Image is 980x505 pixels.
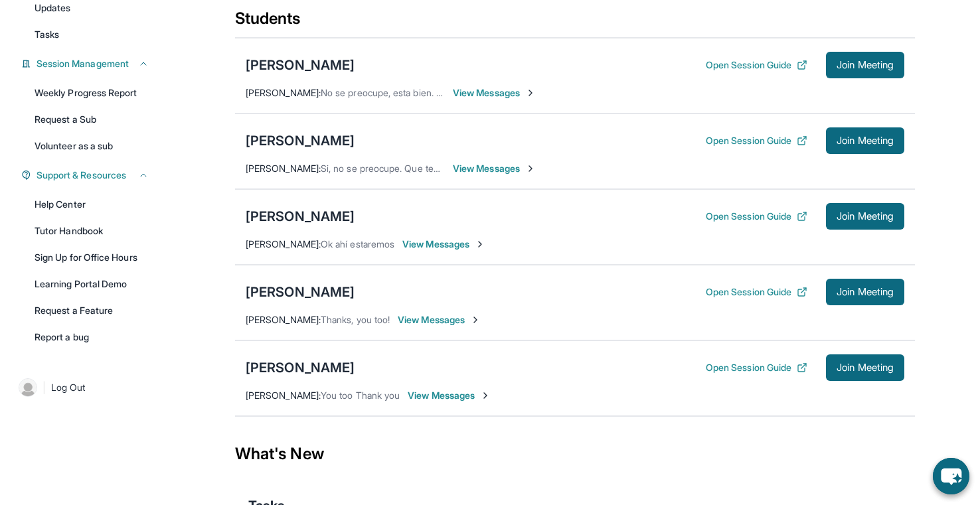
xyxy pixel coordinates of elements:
[27,134,157,158] a: Volunteer as a sub
[31,169,149,182] button: Support & Resources
[19,378,37,397] img: user-img
[826,203,904,230] button: Join Meeting
[837,212,894,220] span: Join Meeting
[27,192,157,216] a: Help Center
[453,162,536,175] span: View Messages
[246,390,321,401] span: [PERSON_NAME] :
[480,390,491,401] img: Chevron-Right
[246,163,321,174] span: [PERSON_NAME] :
[321,163,504,174] span: Si, no se preocupe. Que tenga buena tarde.
[13,373,157,402] a: |Log Out
[246,56,355,74] div: [PERSON_NAME]
[246,87,321,98] span: [PERSON_NAME] :
[27,81,157,105] a: Weekly Progress Report
[525,163,536,174] img: Chevron-Right
[246,314,321,325] span: [PERSON_NAME] :
[826,52,904,78] button: Join Meeting
[706,210,807,223] button: Open Session Guide
[706,361,807,374] button: Open Session Guide
[525,88,536,98] img: Chevron-Right
[402,238,485,251] span: View Messages
[235,425,915,483] div: What's New
[27,272,157,296] a: Learning Portal Demo
[706,134,807,147] button: Open Session Guide
[837,61,894,69] span: Join Meeting
[37,57,129,70] span: Session Management
[453,86,536,100] span: View Messages
[51,381,86,394] span: Log Out
[321,87,843,98] span: No se preocupe, esta bien. También queria recordarle que para esta sessions su estudiante va a ne...
[37,169,126,182] span: Support & Resources
[826,127,904,154] button: Join Meeting
[42,380,46,396] span: |
[246,131,355,150] div: [PERSON_NAME]
[321,390,400,401] span: You too Thank you
[475,239,485,250] img: Chevron-Right
[246,358,355,377] div: [PERSON_NAME]
[246,238,321,250] span: [PERSON_NAME] :
[837,288,894,296] span: Join Meeting
[27,246,157,269] a: Sign Up for Office Hours
[27,325,157,349] a: Report a bug
[933,458,969,494] button: chat-button
[837,137,894,145] span: Join Meeting
[706,285,807,299] button: Open Session Guide
[398,313,481,326] span: View Messages
[321,238,394,250] span: Ok ahí estaremos
[27,299,157,323] a: Request a Feature
[235,8,915,37] div: Students
[706,58,807,72] button: Open Session Guide
[826,354,904,381] button: Join Meeting
[27,219,157,243] a: Tutor Handbook
[246,283,355,301] div: [PERSON_NAME]
[27,108,157,131] a: Request a Sub
[321,314,390,325] span: Thanks, you too!
[470,315,481,325] img: Chevron-Right
[837,364,894,372] span: Join Meeting
[27,23,157,46] a: Tasks
[826,279,904,305] button: Join Meeting
[408,389,491,402] span: View Messages
[35,1,71,15] span: Updates
[31,57,149,70] button: Session Management
[246,207,355,226] div: [PERSON_NAME]
[35,28,59,41] span: Tasks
